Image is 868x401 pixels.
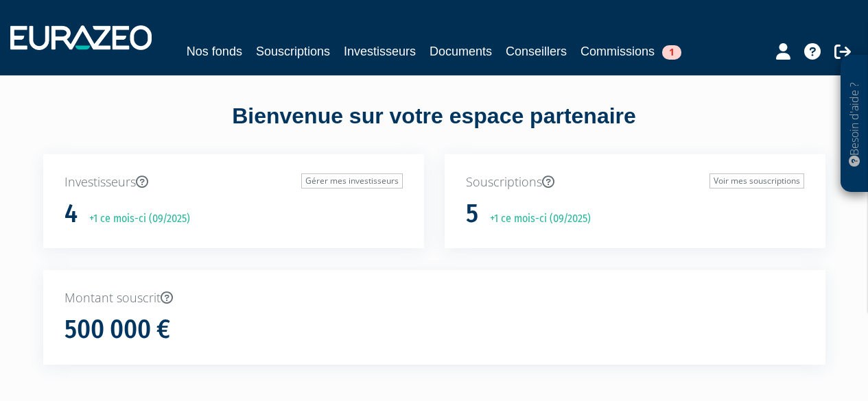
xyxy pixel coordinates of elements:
[64,289,804,307] p: Montant souscrit
[466,199,478,228] h1: 5
[256,42,330,61] a: Souscriptions
[33,101,836,154] div: Bienvenue sur votre espace partenaire
[430,42,492,61] a: Documents
[301,173,403,189] a: Gérer mes investisseurs
[64,315,170,344] h1: 500 000 €
[506,42,567,61] a: Conseillers
[64,173,403,191] p: Investisseurs
[466,173,804,191] p: Souscriptions
[709,173,804,189] a: Voir mes souscriptions
[64,199,78,228] h1: 4
[580,42,681,61] a: Commissions1
[847,62,863,186] p: Besoin d'aide ?
[480,211,591,227] p: +1 ce mois-ci (09/2025)
[10,25,152,50] img: 1732889491-logotype_eurazeo_blanc_rvb.png
[662,45,681,60] span: 1
[187,42,242,61] a: Nos fonds
[80,211,190,227] p: +1 ce mois-ci (09/2025)
[344,42,416,61] a: Investisseurs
